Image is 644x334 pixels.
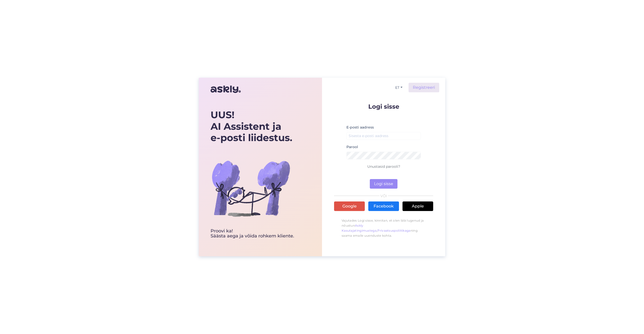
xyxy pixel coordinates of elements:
img: Askly [211,83,241,95]
a: Registreeri [409,83,439,92]
a: Askly Kasutajatingimustega [342,224,377,232]
a: Facebook [368,201,399,211]
div: Proovi ka! Säästa aega ja võida rohkem kliente. [211,229,294,239]
a: Unustasid parooli? [367,164,400,169]
img: bg-askly [211,148,291,229]
p: Logi sisse [334,103,433,110]
button: Logi sisse [370,179,397,189]
a: Privaatsuspoliitikaga [377,229,410,232]
span: VÕI [380,194,388,198]
div: UUS! AI Assistent ja e-posti liidestus. [211,109,294,144]
label: Parool [346,144,358,150]
p: Vajutades Logi sisse, kinnitan, et olen läbi lugenud ja nõustun , ning saama emaile uuenduste kohta. [334,216,433,241]
label: E-posti aadress [346,125,374,130]
input: Sisesta e-posti aadress [346,132,421,140]
a: Google [334,201,365,211]
button: ET [393,84,405,91]
a: Apple [403,201,433,211]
